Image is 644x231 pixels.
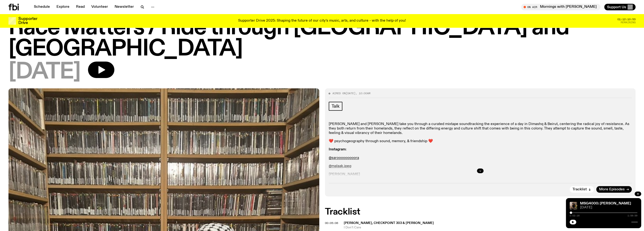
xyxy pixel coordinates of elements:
a: Schedule [31,4,53,10]
h3: Supporter Drive [18,17,37,25]
span: 0:02:16 [570,215,580,217]
span: Tracklist [572,188,587,191]
span: 00:05:06 [325,221,338,225]
span: 1:59:59 [628,215,637,217]
h2: Tracklist [325,208,636,216]
span: [DATE] [8,62,80,83]
button: 00:05:06 [325,222,338,224]
button: Tracklist [570,186,594,193]
span: , 10:00am [356,91,370,95]
span: Aired on [332,91,346,95]
p: Supporter Drive 2025: Shaping the future of our city’s music, arts, and culture - with the help o... [238,19,406,23]
a: @sarooooooooora [329,156,359,160]
span: Talk [332,104,340,109]
a: Volunteer [88,4,111,10]
a: Newsletter [112,4,137,10]
span: Support Us [607,5,626,9]
a: Talk [329,102,342,111]
span: 01:12:10:53 [617,18,636,21]
button: Support Us [604,4,636,10]
p: ❤️ psychogeography through sound, memory, & friendship ❤️ [329,139,632,144]
h1: Race Matters / Ride through [GEOGRAPHIC_DATA] and [GEOGRAPHIC_DATA] [8,17,636,60]
a: MSG4000: [PERSON_NAME] [580,202,631,205]
strong: Instagram [329,148,346,151]
a: More Episodes [596,186,632,193]
p: [PERSON_NAME] and [PERSON_NAME] take you through a curated mixtape soundtracking the experience o... [329,122,632,136]
a: Explore [54,4,72,10]
span: I Don’t Care [344,225,636,230]
p: : [329,147,632,152]
span: More Episodes [599,188,625,191]
span: [PERSON_NAME], Checkpoint 303 & [PERSON_NAME] [344,221,434,225]
button: On AirMornings with [PERSON_NAME] [521,4,600,10]
span: [DATE] [346,91,356,95]
span: [DATE] [580,206,637,209]
a: Read [73,4,88,10]
span: Remaining [621,21,636,24]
